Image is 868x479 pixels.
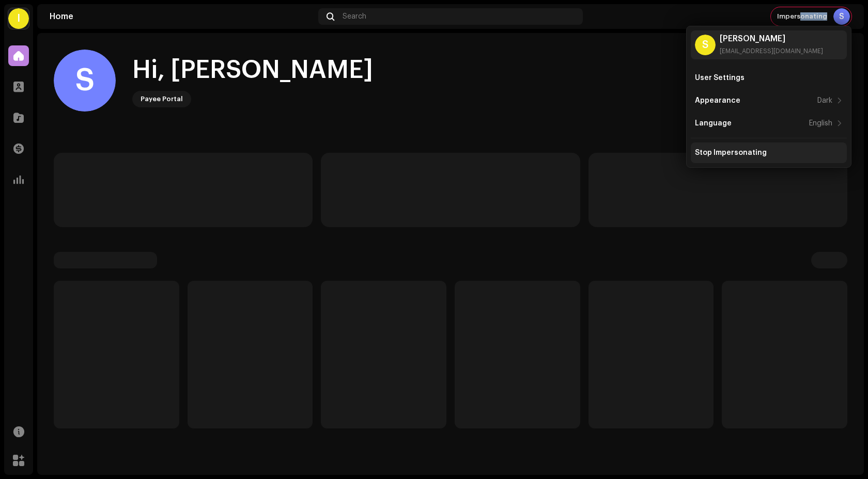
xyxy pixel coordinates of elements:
[720,35,823,43] div: [PERSON_NAME]
[691,113,847,134] re-m-nav-item: Language
[695,74,745,82] div: User Settings
[343,12,366,21] span: Search
[54,50,116,111] div: S
[691,142,847,163] re-m-nav-item: Stop Impersonating
[777,12,827,21] span: Impersonating
[695,35,716,55] div: S
[132,54,373,87] div: Hi, [PERSON_NAME]
[817,97,832,105] div: Dark
[141,93,183,105] div: Payee Portal
[50,12,314,21] div: Home
[833,8,850,25] div: S
[8,8,29,29] div: I
[695,119,732,127] div: Language
[695,97,740,105] div: Appearance
[695,149,767,157] div: Stop Impersonating
[720,47,823,55] div: [EMAIL_ADDRESS][DOMAIN_NAME]
[691,90,847,111] re-m-nav-item: Appearance
[691,68,847,88] re-m-nav-item: User Settings
[809,119,832,127] div: English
